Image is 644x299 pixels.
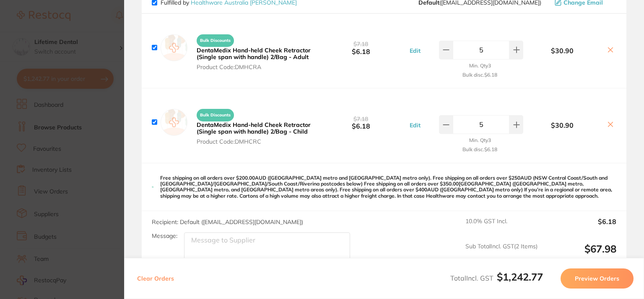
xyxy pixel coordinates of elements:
[314,115,408,130] b: $6.18
[465,243,538,266] span: Sub Total Incl. GST ( 2 Items)
[544,218,616,236] output: $6.18
[353,40,368,48] span: $7.18
[135,268,177,289] button: Clear Orders
[353,115,368,123] span: $7.18
[462,147,497,152] small: Bulk disc. $6.18
[314,40,408,55] b: $6.18
[469,137,491,143] small: Min. Qty 3
[160,175,616,199] p: Free shipping on all orders over $200.00AUD ([GEOGRAPHIC_DATA] metro and [GEOGRAPHIC_DATA] metro ...
[161,34,187,61] img: empty.jpg
[194,31,314,71] button: Bulk Discounts DentaMedix Hand-held Cheek Retractor (Single span with handle) 2/Bag - Adult Produ...
[469,63,491,69] small: Min. Qty 3
[561,268,634,289] button: Preview Orders
[197,64,312,70] span: Product Code: DMHCRA
[161,109,187,136] img: empty.jpg
[407,121,423,129] button: Edit
[523,121,601,129] b: $30.90
[465,218,538,236] span: 10.0 % GST Incl.
[197,121,311,135] b: DentaMedix Hand-held Cheek Retractor (Single span with handle) 2/Bag - Child
[462,72,497,78] small: Bulk disc. $6.18
[497,271,543,283] b: $1,242.77
[197,46,311,61] b: DentaMedix Hand-held Cheek Retractor (Single span with handle) 2/Bag - Adult
[197,109,234,121] span: Bulk Discounts
[194,105,314,145] button: Bulk Discounts DentaMedix Hand-held Cheek Retractor (Single span with handle) 2/Bag - Child Produ...
[152,232,177,240] label: Message:
[407,47,423,54] button: Edit
[450,274,543,282] span: Total Incl. GST
[197,34,234,47] span: Bulk Discounts
[197,138,312,145] span: Product Code: DMHCRC
[523,47,601,54] b: $30.90
[152,218,303,226] span: Recipient: Default ( [EMAIL_ADDRESS][DOMAIN_NAME] )
[544,243,616,266] output: $67.98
